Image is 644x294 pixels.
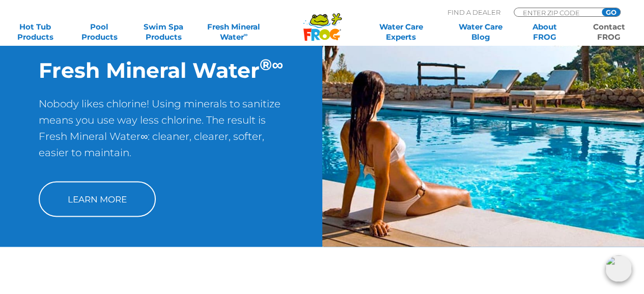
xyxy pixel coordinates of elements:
[456,22,506,42] a: Water CareBlog
[605,255,632,282] img: openIcon
[39,57,284,83] h2: Fresh Mineral Water
[447,8,500,17] p: Find A Dealer
[138,22,188,42] a: Swim SpaProducts
[74,22,124,42] a: PoolProducts
[244,31,248,38] sup: ∞
[522,8,591,17] input: Zip Code Form
[39,96,284,171] p: Nobody likes chlorine! Using minerals to sanitize means you use way less chlorine. The result is ...
[39,181,156,217] a: Learn More
[360,22,441,42] a: Water CareExperts
[602,8,620,16] input: GO
[584,22,634,42] a: ContactFROG
[10,22,60,42] a: Hot TubProducts
[260,55,283,74] sup: ®∞
[520,22,570,42] a: AboutFROG
[203,22,265,42] a: Fresh MineralWater∞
